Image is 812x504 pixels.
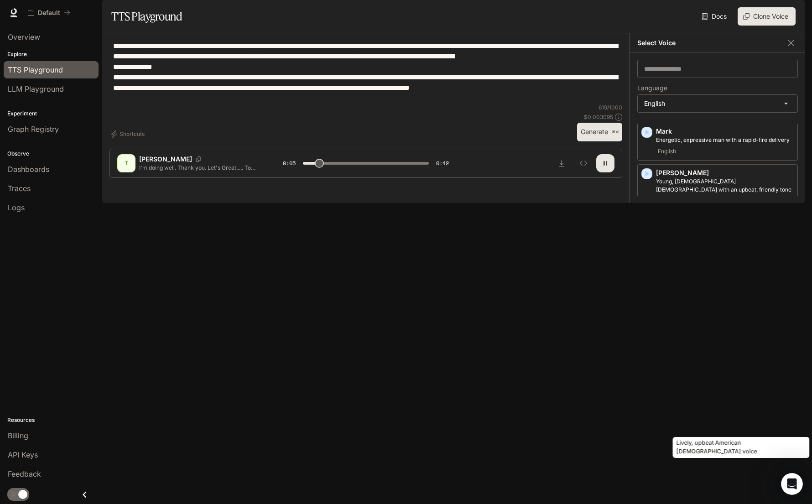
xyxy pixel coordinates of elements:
a: Docs [700,7,730,26]
button: Generate⌘⏎ [577,123,622,141]
p: [PERSON_NAME] [656,168,794,177]
p: Energetic, expressive man with a rapid-fire delivery [656,136,794,144]
span: 0:42 [436,159,449,168]
p: [PERSON_NAME] [139,155,192,164]
div: English [638,95,797,112]
button: All workspaces [24,4,74,22]
button: Shortcuts [109,127,148,141]
button: Clone Voice [738,7,796,26]
span: English [656,146,678,157]
button: Download audio [552,154,571,172]
button: Copy Voice ID [192,156,205,162]
span: 0:05 [283,159,296,168]
div: T [119,156,134,171]
p: Language [637,85,667,91]
button: Inspect [574,154,593,172]
iframe: Intercom live chat [781,473,803,495]
p: Default [38,9,60,17]
div: Lively, upbeat American [DEMOGRAPHIC_DATA] voice [673,437,810,458]
p: Young, British female with an upbeat, friendly tone [656,177,794,194]
p: I'm doing well. Thank you. Let's Great..... To start, could you walk me through your journey from... [139,164,261,171]
h1: TTS Playground [111,7,182,26]
p: ⌘⏎ [612,130,619,135]
p: Mark [656,127,794,136]
p: 619 / 1000 [599,104,622,111]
